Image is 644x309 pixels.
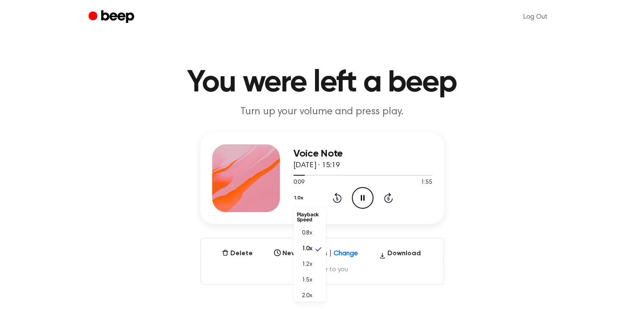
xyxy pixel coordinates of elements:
span: 1.0x [302,245,312,254]
a: Beep [88,9,136,25]
span: Only visible to you [211,265,433,274]
span: 1:55 [421,178,432,187]
h3: Voice Note [293,148,432,160]
button: Download [376,248,424,262]
li: Playback Speed [293,209,326,226]
span: 0.8x [302,229,312,238]
ul: 1.0x [293,207,326,302]
span: 0:09 [293,178,304,187]
span: 1.5x [302,276,312,285]
button: 1.0x [293,191,307,205]
span: 1.2x [302,260,312,269]
span: [DATE] · 15:19 [293,162,340,169]
a: Log Out [515,7,556,27]
button: Delete [218,248,256,259]
span: 2.0x [302,292,312,301]
p: Turn up your volume and press play. [160,105,485,119]
h1: You were left a beep [105,68,539,98]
